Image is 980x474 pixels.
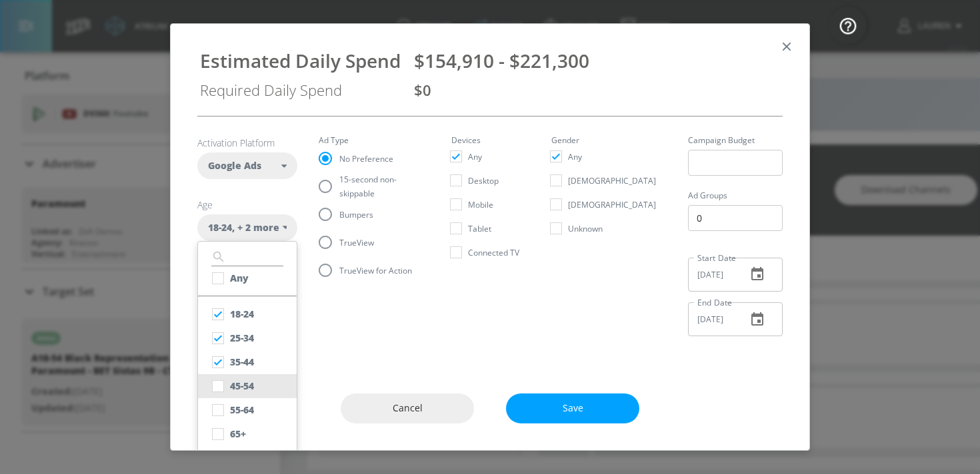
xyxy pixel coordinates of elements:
div: 18-24, + 2 more [197,214,297,241]
span: $154,910 - $221,300 [414,48,589,73]
button: 65+ [198,422,297,446]
span: 15-second non-skippable [339,172,419,200]
div: 35-44 [230,355,254,368]
span: [DEMOGRAPHIC_DATA] [568,198,656,212]
div: $0 [414,80,780,100]
div: Google Ads [197,152,297,179]
span: Desktop [468,174,499,188]
span: Google Ads [208,159,261,172]
button: Open Resource Center [829,7,867,44]
label: Campaign Budget [688,136,783,144]
div: 65+ [230,427,246,440]
div: 25-34 [230,332,254,344]
button: Unknown [198,446,297,470]
button: 55-64 [198,398,297,422]
legend: Ad Type [319,136,349,144]
h6: Activation Platform [197,136,297,149]
div: Required Daily Spend [200,80,401,100]
label: Ad Groups [688,192,783,200]
h6: Age [197,198,297,211]
span: [DEMOGRAPHIC_DATA] [568,174,656,188]
span: Unknown [568,222,603,236]
span: Save [533,400,613,417]
legend: Devices [451,136,481,144]
div: Estimated Daily Spend [200,48,401,73]
span: Any [468,150,482,164]
button: 25-34 [198,326,297,350]
span: Mobile [468,198,493,212]
button: 18-24 [198,302,297,326]
div: Any [230,272,249,284]
span: No Preference [339,152,393,166]
span: , + 2 more [232,221,279,234]
span: Connected TV [468,246,519,260]
span: Cancel [367,400,447,417]
span: 18-24 [208,221,232,234]
div: 45-54 [230,379,254,392]
span: Tablet [468,222,491,236]
span: Bumpers [339,208,373,222]
span: Any [568,150,582,164]
span: TrueView for Action [339,264,412,278]
legend: Gender [551,136,579,144]
button: Save [506,393,639,423]
button: Cancel [341,393,474,423]
div: 55-64 [230,403,254,416]
button: 45-54 [198,374,297,398]
button: 35-44 [198,350,297,374]
div: 18-24 [230,308,254,320]
span: TrueView [339,236,374,250]
button: Any [198,266,297,290]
